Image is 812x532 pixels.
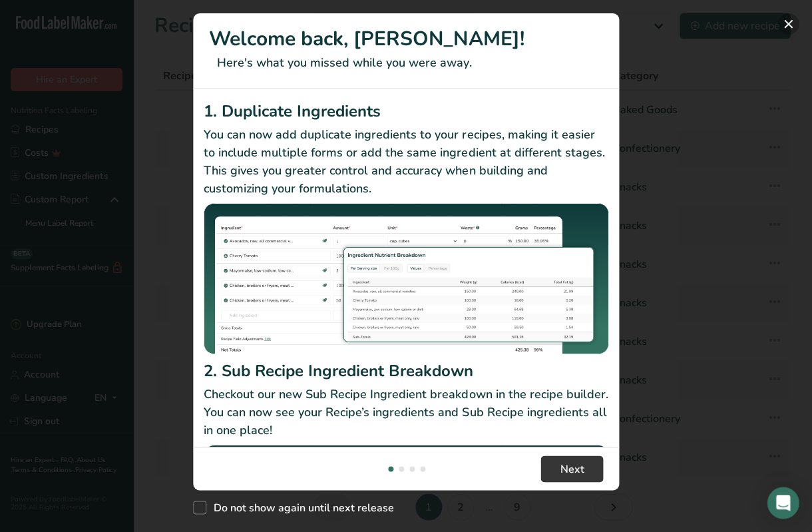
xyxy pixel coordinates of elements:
h2: 2. Sub Recipe Ingredient Breakdown [204,359,608,383]
span: Do not show again until next release [206,501,394,514]
button: Next [540,455,603,482]
p: You can now add duplicate ingredients to your recipes, making it easier to include multiple forms... [204,126,608,198]
p: Here's what you missed while you were away. [209,54,603,72]
img: Duplicate Ingredients [204,203,608,354]
h1: Welcome back, [PERSON_NAME]! [209,24,603,54]
span: Next [560,461,584,477]
h2: 1. Duplicate Ingredients [204,99,608,123]
div: Open Intercom Messenger [767,487,799,519]
p: Checkout our new Sub Recipe Ingredient breakdown in the recipe builder. You can now see your Reci... [204,386,608,439]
